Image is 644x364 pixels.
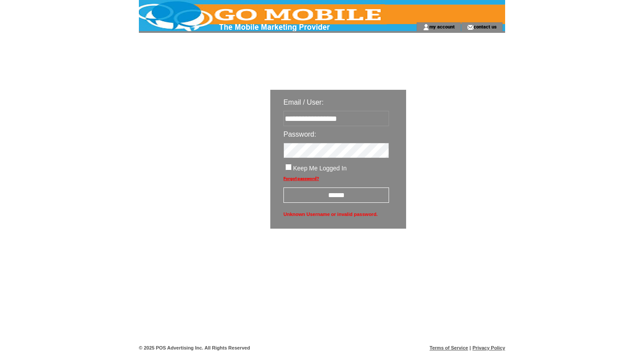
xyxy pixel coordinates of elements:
img: contact_us_icon.gif [467,24,474,31]
span: Keep Me Logged In [293,165,347,172]
a: Terms of Service [430,345,468,350]
span: Password: [283,131,316,138]
span: Email / User: [283,99,324,106]
span: | [470,345,471,350]
a: contact us [474,24,497,29]
span: Unknown Username or invalid password. [283,209,389,219]
img: transparent.png [432,251,475,262]
span: © 2025 POS Advertising Inc. All Rights Reserved [139,345,250,350]
a: Forgot password? [283,176,319,181]
img: account_icon.gif [423,24,429,31]
a: my account [429,24,455,29]
a: Privacy Policy [472,345,505,350]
